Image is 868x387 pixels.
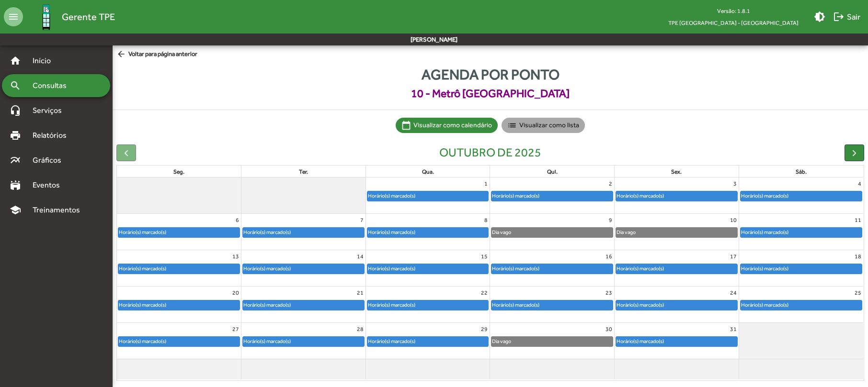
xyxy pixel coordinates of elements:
div: Horário(s) marcado(s) [741,264,789,273]
mat-icon: brightness_medium [814,11,825,22]
div: Horário(s) marcado(s) [367,264,416,273]
td: 14 de outubro de 2025 [241,250,366,286]
mat-icon: menu [4,7,23,26]
span: Gerente TPE [62,9,115,24]
div: Horário(s) marcado(s) [367,300,416,310]
span: Relatórios [27,130,79,141]
a: quarta-feira [420,166,436,177]
td: 3 de outubro de 2025 [615,177,739,213]
a: 30 de outubro de 2025 [604,323,614,335]
div: Dia vago [616,228,636,237]
h2: outubro de 2025 [439,145,541,160]
div: Horário(s) marcado(s) [118,337,167,346]
td: 15 de outubro de 2025 [365,250,490,286]
a: 20 de outubro de 2025 [230,287,241,299]
td: 21 de outubro de 2025 [241,286,366,322]
a: Gerente TPE [23,1,115,33]
td: 7 de outubro de 2025 [241,213,366,250]
div: Horário(s) marcado(s) [243,337,291,346]
td: 17 de outubro de 2025 [615,250,739,286]
div: Horário(s) marcado(s) [367,228,416,237]
img: Logo [31,1,62,33]
div: Horário(s) marcado(s) [367,191,416,200]
span: Voltar para página anterior [116,49,197,60]
div: Horário(s) marcado(s) [616,264,664,273]
span: Serviços [27,105,75,116]
a: 21 de outubro de 2025 [355,287,365,299]
td: 28 de outubro de 2025 [241,322,366,359]
mat-chip: Visualizar como lista [502,118,585,133]
span: Agenda por ponto [113,64,868,85]
div: Horário(s) marcado(s) [616,300,664,310]
a: 14 de outubro de 2025 [355,250,365,263]
a: 13 de outubro de 2025 [230,250,241,263]
td: 8 de outubro de 2025 [365,213,490,250]
span: TPE [GEOGRAPHIC_DATA] - [GEOGRAPHIC_DATA] [661,17,806,29]
div: Horário(s) marcado(s) [616,337,664,346]
a: 10 de outubro de 2025 [728,214,739,226]
a: 8 de outubro de 2025 [482,214,490,226]
td: 31 de outubro de 2025 [615,322,739,359]
mat-icon: multiline_chart [10,155,21,166]
a: 18 de outubro de 2025 [853,250,863,263]
mat-icon: print [10,130,21,141]
td: 2 de outubro de 2025 [490,177,615,213]
div: Horário(s) marcado(s) [741,300,789,310]
span: Início [27,55,65,66]
a: 4 de outubro de 2025 [856,177,863,190]
button: Sair [829,8,864,25]
a: 11 de outubro de 2025 [853,214,863,226]
a: 15 de outubro de 2025 [479,250,490,263]
a: 31 de outubro de 2025 [728,323,739,335]
td: 20 de outubro de 2025 [117,286,241,322]
td: 25 de outubro de 2025 [739,286,863,322]
td: 16 de outubro de 2025 [490,250,615,286]
mat-icon: stadium [10,179,21,191]
td: 29 de outubro de 2025 [365,322,490,359]
a: segunda-feira [171,166,186,177]
div: Horário(s) marcado(s) [243,228,291,237]
mat-icon: arrow_back [116,49,128,60]
span: Consultas [27,80,79,91]
a: 2 de outubro de 2025 [607,177,614,190]
a: terça-feira [297,166,310,177]
div: Horário(s) marcado(s) [367,337,416,346]
a: 23 de outubro de 2025 [604,287,614,299]
a: 22 de outubro de 2025 [479,287,490,299]
a: 25 de outubro de 2025 [853,287,863,299]
td: 6 de outubro de 2025 [117,213,241,250]
td: 10 de outubro de 2025 [615,213,739,250]
a: 3 de outubro de 2025 [731,177,739,190]
span: Treinamentos [27,204,91,216]
td: 27 de outubro de 2025 [117,322,241,359]
mat-icon: logout [833,11,845,22]
mat-icon: list [507,121,517,130]
mat-icon: search [10,80,21,91]
td: 9 de outubro de 2025 [490,213,615,250]
div: Dia vago [491,228,512,237]
td: 1 de outubro de 2025 [365,177,490,213]
mat-icon: home [10,55,21,66]
span: Gráficos [27,155,74,166]
a: 28 de outubro de 2025 [355,323,365,335]
span: Eventos [27,179,73,191]
mat-icon: school [10,204,21,216]
div: Horário(s) marcado(s) [118,300,167,310]
div: Horário(s) marcado(s) [616,191,664,200]
td: 11 de outubro de 2025 [739,213,863,250]
div: Horário(s) marcado(s) [741,228,789,237]
a: 16 de outubro de 2025 [604,250,614,263]
div: Horário(s) marcado(s) [243,300,291,310]
div: Horário(s) marcado(s) [491,191,540,200]
a: sexta-feira [669,166,684,177]
td: 30 de outubro de 2025 [490,322,615,359]
a: quinta-feira [545,166,560,177]
a: 24 de outubro de 2025 [728,287,739,299]
a: sábado [794,166,809,177]
td: 18 de outubro de 2025 [739,250,863,286]
div: Horário(s) marcado(s) [243,264,291,273]
td: 13 de outubro de 2025 [117,250,241,286]
a: 29 de outubro de 2025 [479,323,490,335]
mat-icon: headset_mic [10,105,21,116]
td: 23 de outubro de 2025 [490,286,615,322]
